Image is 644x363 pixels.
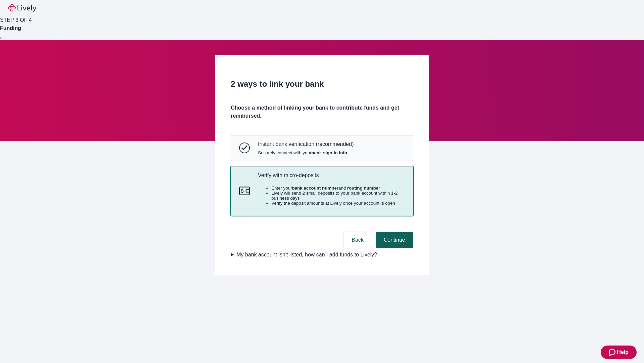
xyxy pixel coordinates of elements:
svg: Zendesk support icon [609,348,617,356]
li: Verify the deposit amounts at Lively once your account is open [271,201,405,206]
svg: Micro-deposits [239,186,250,196]
h2: 2 ways to link your bank [231,78,413,90]
strong: routing number [347,186,380,191]
button: Instant bank verificationInstant bank verification (recommended)Securely connect with yourbank si... [231,135,413,160]
svg: Instant bank verification [239,143,250,153]
strong: bank sign-in info [311,150,347,155]
h4: Choose a method of linking your bank to contribute funds and get reimbursed. [231,104,413,120]
button: Zendesk support iconHelp [601,346,637,359]
strong: bank account number [292,186,339,191]
summary: My bank account isn't listed, how can I add funds to Lively? [231,251,413,259]
span: Help [617,348,629,356]
button: Micro-depositsVerify with micro-depositsEnter yourbank account numberand routing numberLively wil... [231,167,413,216]
img: Lively [8,4,36,12]
span: Securely connect with your . [258,150,354,155]
li: Lively will send 2 small deposits to your bank account within 1-2 business days [271,191,405,201]
p: Instant bank verification (recommended) [258,141,354,147]
li: Enter your and [271,186,405,191]
button: Continue [376,232,413,248]
button: Back [343,232,372,248]
p: Verify with micro-deposits [258,172,405,178]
